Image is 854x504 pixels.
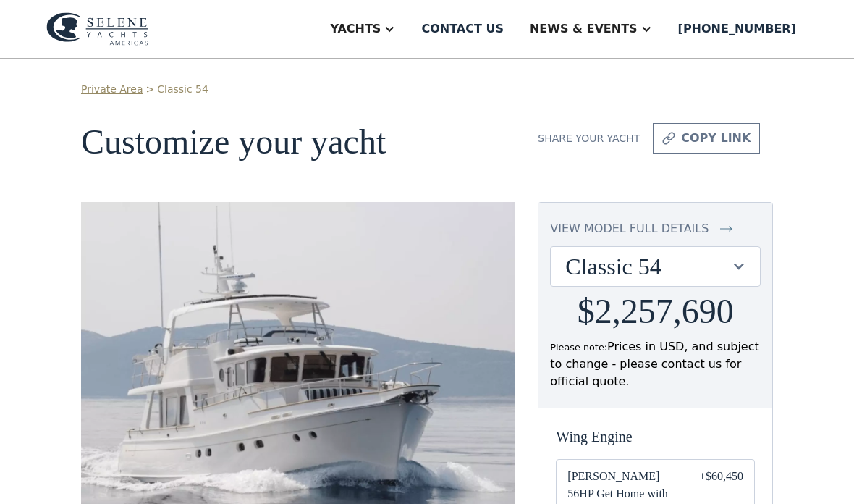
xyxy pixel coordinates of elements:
[550,220,709,238] div: view model full details
[550,220,761,238] a: view model full details
[157,82,208,97] a: Classic 54
[720,220,732,238] img: icon
[421,20,504,38] div: Contact us
[550,338,761,390] div: Prices in USD, and subject to change - please contact us for official quote.
[578,293,734,331] h2: $2,257,690
[653,123,760,154] a: copy link
[551,247,760,286] div: Classic 54
[678,20,796,38] div: [PHONE_NUMBER]
[538,131,640,146] div: Share your yacht
[550,342,607,353] span: Please note:
[662,130,675,147] img: icon
[81,82,143,97] a: Private Area
[530,20,638,38] div: News & EVENTS
[565,253,731,280] div: Classic 54
[145,82,154,97] div: >
[330,20,381,38] div: Yachts
[81,123,515,161] h1: Customize your yacht
[46,12,148,46] img: logo
[556,426,755,448] div: Wing Engine
[681,130,751,147] div: copy link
